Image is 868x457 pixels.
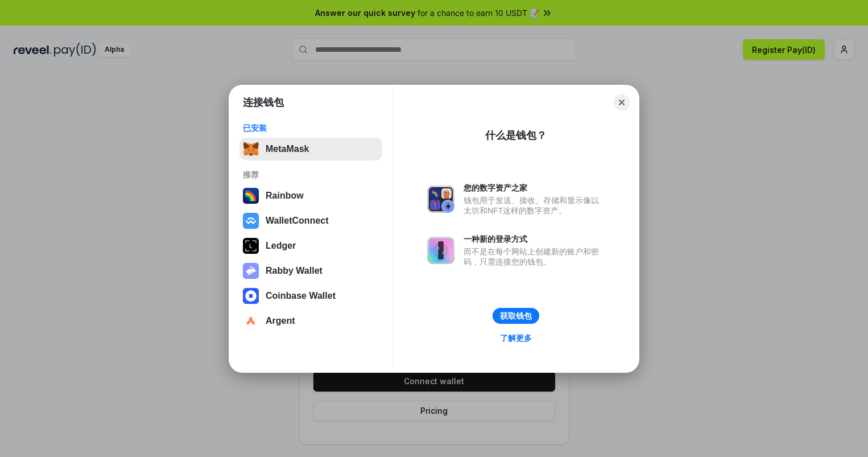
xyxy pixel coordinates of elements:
button: 获取钱包 [493,308,539,324]
button: MetaMask [239,138,382,160]
img: svg+xml,%3Csvg%20width%3D%2228%22%20height%3D%2228%22%20viewBox%3D%220%200%2028%2028%22%20fill%3D... [243,313,259,329]
div: 了解更多 [500,333,532,343]
div: 您的数字资产之家 [464,183,605,193]
a: 了解更多 [493,331,539,345]
img: svg+xml,%3Csvg%20xmlns%3D%22http%3A%2F%2Fwww.w3.org%2F2000%2Fsvg%22%20fill%3D%22none%22%20viewBox... [427,237,454,264]
img: svg+xml,%3Csvg%20xmlns%3D%22http%3A%2F%2Fwww.w3.org%2F2000%2Fsvg%22%20width%3D%2228%22%20height%3... [243,238,259,254]
div: Coinbase Wallet [266,291,336,301]
div: 推荐 [243,170,379,180]
div: 已安装 [243,123,379,133]
div: Rainbow [266,191,304,201]
img: svg+xml,%3Csvg%20fill%3D%22none%22%20height%3D%2233%22%20viewBox%3D%220%200%2035%2033%22%20width%... [243,141,259,157]
img: svg+xml,%3Csvg%20xmlns%3D%22http%3A%2F%2Fwww.w3.org%2F2000%2Fsvg%22%20fill%3D%22none%22%20viewBox... [243,263,259,279]
div: MetaMask [266,144,309,154]
div: 什么是钱包？ [485,129,547,142]
div: 获取钱包 [500,311,532,321]
img: svg+xml,%3Csvg%20width%3D%2228%22%20height%3D%2228%22%20viewBox%3D%220%200%2028%2028%22%20fill%3D... [243,213,259,229]
div: 一种新的登录方式 [464,234,605,244]
button: Ledger [239,234,382,257]
div: WalletConnect [266,216,329,226]
div: Argent [266,316,295,326]
button: Rabby Wallet [239,260,382,282]
div: 钱包用于发送、接收、存储和显示像以太坊和NFT这样的数字资产。 [464,195,605,216]
div: 而不是在每个网站上创建新的账户和密码，只需连接您的钱包。 [464,246,605,267]
div: Ledger [266,241,296,251]
button: Coinbase Wallet [239,285,382,307]
button: Close [614,94,630,110]
h1: 连接钱包 [243,96,284,109]
img: svg+xml,%3Csvg%20width%3D%22120%22%20height%3D%22120%22%20viewBox%3D%220%200%20120%20120%22%20fil... [243,188,259,204]
button: Rainbow [239,184,382,207]
img: svg+xml,%3Csvg%20xmlns%3D%22http%3A%2F%2Fwww.w3.org%2F2000%2Fsvg%22%20fill%3D%22none%22%20viewBox... [427,186,454,213]
button: WalletConnect [239,209,382,232]
img: svg+xml,%3Csvg%20width%3D%2228%22%20height%3D%2228%22%20viewBox%3D%220%200%2028%2028%22%20fill%3D... [243,288,259,304]
div: Rabby Wallet [266,266,323,276]
button: Argent [239,310,382,332]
